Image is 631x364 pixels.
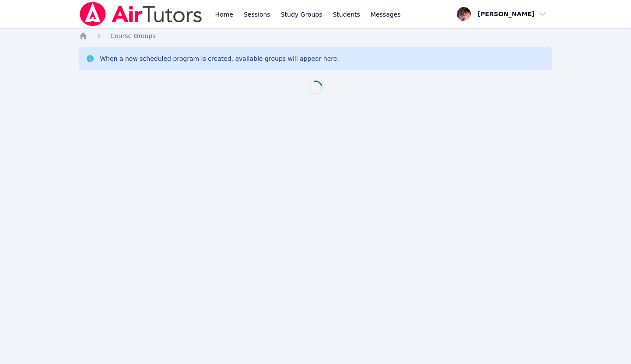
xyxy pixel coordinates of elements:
a: Course Groups [110,31,155,40]
span: Messages [371,10,401,19]
div: When a new scheduled program is created, available groups will appear here. [100,54,339,63]
img: Air Tutors [79,2,203,26]
span: Course Groups [110,32,155,39]
nav: Breadcrumb [79,31,552,40]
